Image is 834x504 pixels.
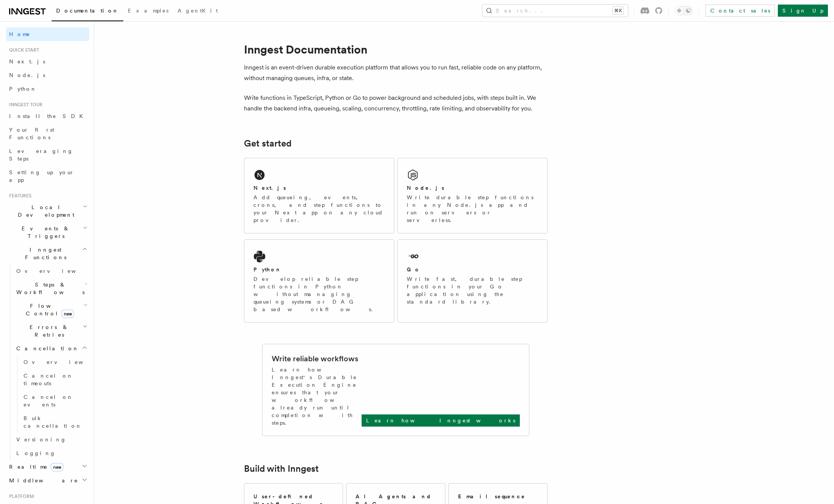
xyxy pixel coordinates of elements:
[6,123,89,144] a: Your first Functions
[56,8,119,14] span: Documentation
[705,5,775,17] a: Contact sales
[6,82,89,96] a: Python
[16,436,66,443] span: Versioning
[13,446,89,460] a: Logging
[6,102,42,108] span: Inngest tour
[6,474,89,487] button: Middleware
[9,127,54,140] span: Your first Functions
[244,62,548,83] p: Inngest is an event-driven durable execution platform that allows you to run fast, reliable code ...
[13,320,89,342] button: Errors & Retries
[397,239,548,323] a: GoWrite fast, durable step functions in your Go application using the standard library.
[13,281,85,296] span: Steps & Workflows
[253,266,282,273] h2: Python
[407,194,538,224] p: Write durable step functions in any Node.js app and run on servers or serverless.
[253,184,286,192] h2: Next.js
[24,373,73,386] span: Cancel on timeouts
[6,243,89,264] button: Inngest Functions
[52,2,123,21] a: Documentation
[9,30,30,38] span: Home
[20,390,89,411] a: Cancel on events
[482,5,628,17] button: Search...⌘K
[61,310,74,318] span: new
[458,493,526,500] h2: Email sequence
[13,278,89,299] button: Steps & Workflows
[13,302,83,317] span: Flow Control
[253,194,385,224] p: Add queueing, events, crons, and step functions to your Next app on any cloud provider.
[173,2,222,20] a: AgentKit
[244,158,394,233] a: Next.jsAdd queueing, events, crons, and step functions to your Next app on any cloud provider.
[675,6,693,15] button: Toggle dark mode
[9,72,45,78] span: Node.js
[253,275,385,313] p: Develop reliable step functions in Python without managing queueing systems or DAG based workflows.
[6,144,89,165] a: Leveraging Steps
[362,414,520,427] a: Learn how Inngest works
[6,477,78,484] span: Middleware
[6,109,89,123] a: Install the SDK
[272,366,362,427] p: Learn how Inngest's Durable Execution Engine ensures that your workflow already run until complet...
[407,184,444,192] h2: Node.js
[366,417,515,424] p: Learn how Inngest works
[9,86,37,92] span: Python
[6,222,89,243] button: Events & Triggers
[6,460,89,474] button: Realtimenew
[20,411,89,433] a: Bulk cancellation
[6,200,89,222] button: Local Development
[9,148,73,162] span: Leveraging Steps
[272,353,358,364] h2: Write reliable workflows
[9,113,88,119] span: Install the SDK
[6,55,89,68] a: Next.js
[13,323,82,339] span: Errors & Retries
[178,8,218,14] span: AgentKit
[13,299,89,320] button: Flow Controlnew
[407,266,420,273] h2: Go
[6,68,89,82] a: Node.js
[6,246,82,261] span: Inngest Functions
[24,394,73,408] span: Cancel on events
[24,415,82,429] span: Bulk cancellation
[244,138,291,149] a: Get started
[244,43,548,56] h1: Inngest Documentation
[244,463,319,474] a: Build with Inngest
[20,355,89,369] a: Overview
[16,450,56,456] span: Logging
[6,27,89,41] a: Home
[9,169,74,183] span: Setting up your app
[6,493,34,499] span: Platform
[123,2,173,20] a: Examples
[407,275,538,306] p: Write fast, durable step functions in your Go application using the standard library.
[778,5,828,17] a: Sign Up
[6,203,83,219] span: Local Development
[397,158,548,233] a: Node.jsWrite durable step functions in any Node.js app and run on servers or serverless.
[6,165,89,187] a: Setting up your app
[244,239,394,323] a: PythonDevelop reliable step functions in Python without managing queueing systems or DAG based wo...
[6,463,63,471] span: Realtime
[13,433,89,446] a: Versioning
[6,193,31,199] span: Features
[128,8,168,14] span: Examples
[6,264,89,460] div: Inngest Functions
[6,47,39,53] span: Quick start
[244,93,548,114] p: Write functions in TypeScript, Python or Go to power background and scheduled jobs, with steps bu...
[9,58,45,65] span: Next.js
[13,264,89,278] a: Overview
[16,268,94,274] span: Overview
[13,345,79,352] span: Cancellation
[6,225,83,240] span: Events & Triggers
[20,369,89,390] a: Cancel on timeouts
[13,342,89,355] button: Cancellation
[24,359,102,365] span: Overview
[613,7,623,14] kbd: ⌘K
[13,355,89,433] div: Cancellation
[51,463,63,471] span: new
